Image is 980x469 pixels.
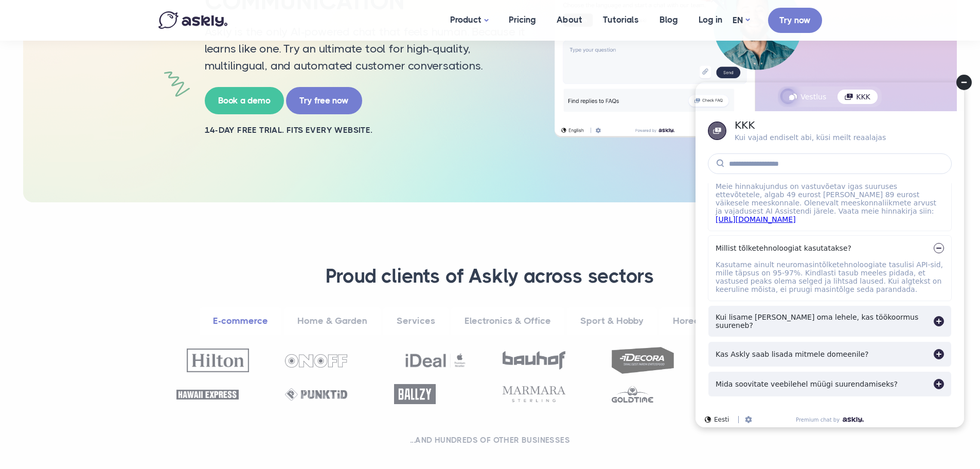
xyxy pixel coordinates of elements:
img: Ideal [404,349,467,372]
a: EN [733,13,750,28]
a: Horeca [660,307,718,335]
a: Book a demo [205,87,284,114]
iframe: Askly chat [687,74,972,436]
img: Goldtime [612,386,653,403]
h2: ...and hundreds of other businesses [171,435,809,445]
a: E-commerce [200,307,281,335]
img: Marmara Sterling [503,386,565,402]
h2: 14-day free trial. Fits every website. [205,125,529,136]
p: Askly is the only AI-powered chat that feels human. Because it learns like one. Try an ultimate t... [205,23,529,74]
img: Bauhof [503,351,565,370]
img: Hilton [187,349,249,372]
a: Sport & Hobby [567,307,657,335]
a: Home & Garden [284,307,381,335]
a: Electronics & Office [451,307,564,335]
img: Hawaii Express [176,390,239,399]
img: Ballzy [394,384,436,404]
img: Askly [158,11,227,29]
a: Services [383,307,449,335]
a: Try now [768,8,822,33]
h3: Proud clients of Askly across sectors [171,264,809,289]
a: Try free now [286,87,362,114]
img: OnOff [285,354,347,368]
img: Punktid [285,388,347,401]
